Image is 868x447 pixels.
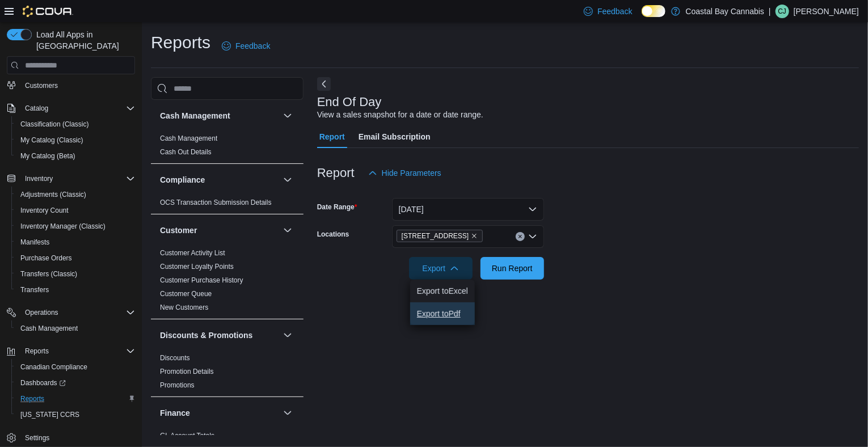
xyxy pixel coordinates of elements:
[20,78,135,92] span: Customers
[25,174,53,183] span: Inventory
[410,302,475,325] button: Export toPdf
[471,233,478,239] button: Remove 1095 Sunshine Coast Hwy from selection in this group
[16,267,135,281] span: Transfers (Classic)
[160,174,205,185] h3: Compliance
[11,407,140,423] button: [US_STATE] CCRS
[20,238,49,247] span: Manifests
[16,408,84,421] a: [US_STATE] CCRS
[20,254,72,263] span: Purchase Orders
[281,406,294,420] button: Finance
[20,222,106,231] span: Inventory Manager (Classic)
[16,204,73,217] a: Inventory Count
[2,171,140,187] button: Inventory
[776,5,789,18] div: Cleo Jones
[492,263,533,274] span: Run Report
[20,344,53,358] button: Reports
[217,35,275,57] a: Feedback
[20,410,79,419] span: [US_STATE] CCRS
[769,5,771,18] p: |
[642,5,665,17] input: Dark Mode
[160,367,214,376] span: Promotion Details
[160,290,212,298] a: Customer Queue
[16,149,80,163] a: My Catalog (Beta)
[160,276,243,284] a: Customer Purchase History
[20,136,83,145] span: My Catalog (Classic)
[281,173,294,187] button: Compliance
[16,251,135,265] span: Purchase Orders
[16,117,94,131] a: Classification (Classic)
[11,116,140,132] button: Classification (Classic)
[20,102,53,115] button: Catalog
[160,147,212,157] span: Cash Out Details
[25,104,48,113] span: Catalog
[16,408,135,421] span: Washington CCRS
[317,77,331,91] button: Next
[160,199,272,206] a: OCS Transaction Submission Details
[20,285,49,294] span: Transfers
[160,330,252,341] h3: Discounts & Promotions
[317,166,355,180] h3: Report
[2,100,140,116] button: Catalog
[23,6,73,17] img: Cova
[160,276,243,285] span: Customer Purchase History
[20,120,89,129] span: Classification (Classic)
[235,40,270,52] span: Feedback
[11,266,140,282] button: Transfers (Classic)
[20,344,135,358] span: Reports
[16,283,135,297] span: Transfers
[16,267,82,281] a: Transfers (Classic)
[160,303,208,311] a: New Customers
[364,162,446,184] button: Hide Parameters
[160,110,279,121] button: Cash Management
[160,381,195,389] a: Promotions
[397,230,483,242] span: 1095 Sunshine Coast Hwy
[281,328,294,342] button: Discounts & Promotions
[11,234,140,250] button: Manifests
[151,246,304,319] div: Customer
[516,232,525,241] button: Clear input
[25,308,58,317] span: Operations
[416,257,466,280] span: Export
[778,5,787,18] span: CJ
[25,433,49,442] span: Settings
[20,190,86,199] span: Adjustments (Classic)
[16,149,135,163] span: My Catalog (Beta)
[16,283,53,297] a: Transfers
[160,353,190,362] span: Discounts
[20,394,44,403] span: Reports
[160,432,214,440] a: GL Account Totals
[32,29,135,52] span: Load All Apps in [GEOGRAPHIC_DATA]
[160,262,234,271] span: Customer Loyalty Points
[16,360,135,374] span: Canadian Compliance
[160,407,279,419] button: Finance
[20,79,62,92] a: Customers
[160,148,212,156] a: Cash Out Details
[160,431,214,440] span: GL Account Totals
[160,249,225,257] a: Customer Activity List
[160,134,217,143] span: Cash Management
[20,431,135,445] span: Settings
[25,81,58,90] span: Customers
[417,309,468,318] span: Export to Pdf
[16,133,135,147] span: My Catalog (Classic)
[16,376,70,390] a: Dashboards
[2,305,140,321] button: Operations
[16,220,110,233] a: Inventory Manager (Classic)
[11,132,140,148] button: My Catalog (Classic)
[20,269,77,279] span: Transfers (Classic)
[16,220,135,233] span: Inventory Manager (Classic)
[319,125,345,148] span: Report
[16,235,54,249] a: Manifests
[16,392,135,406] span: Reports
[11,187,140,203] button: Adjustments (Classic)
[2,429,140,446] button: Settings
[11,203,140,218] button: Inventory Count
[392,198,544,221] button: [DATE]
[11,282,140,298] button: Transfers
[402,230,469,242] span: [STREET_ADDRESS]
[160,263,234,271] a: Customer Loyalty Points
[16,235,135,249] span: Manifests
[16,376,135,390] span: Dashboards
[20,431,54,445] a: Settings
[317,95,382,109] h3: End Of Day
